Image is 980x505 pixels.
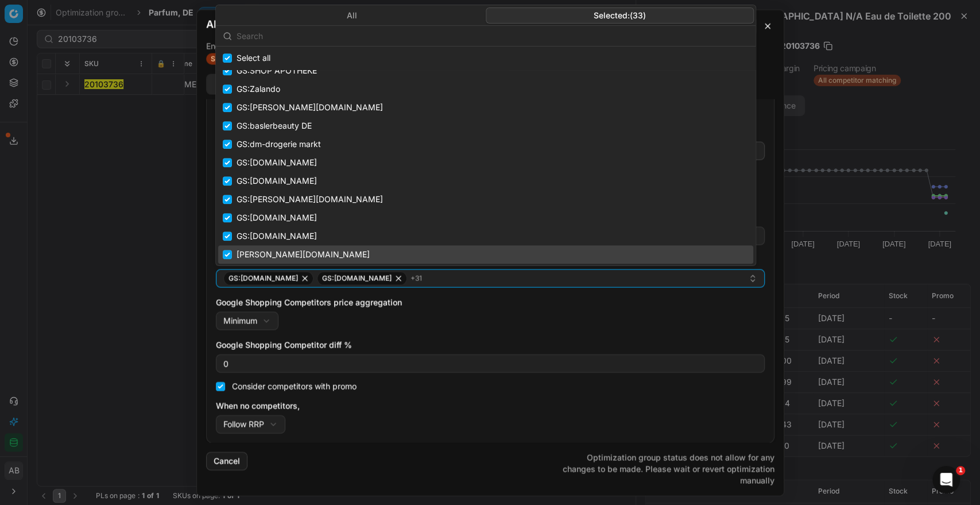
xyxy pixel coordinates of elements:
[216,269,765,287] button: GS:[DOMAIN_NAME]GS:[DOMAIN_NAME]+31
[218,7,486,24] button: All
[216,400,765,411] label: When no competitors,
[216,169,765,180] label: Main Competitors price aggregation
[322,273,392,283] span: GS:[DOMAIN_NAME]
[216,211,765,223] label: Main Competitor diff %
[206,42,253,50] dt: Engine
[956,466,965,475] span: 1
[218,135,753,153] div: GS:dm-drogerie markt
[237,25,749,48] input: Search
[206,19,325,29] h2: All competitor matching
[206,53,253,64] span: Smart rules
[218,172,753,190] div: GS:[DOMAIN_NAME]
[554,452,774,486] p: Optimization group status does not allow for any changes to be made. Please wait or revert optimi...
[216,141,765,160] button: GS:4711GS:Acqua di Parma+51
[218,227,753,245] div: GS:[DOMAIN_NAME]
[216,339,765,350] label: Google Shopping Competitor diff %
[218,190,753,209] div: GS:[PERSON_NAME][DOMAIN_NAME]
[216,296,765,308] label: Google Shopping Competitors price aggregation
[218,153,753,172] div: GS:[DOMAIN_NAME]
[218,245,753,264] div: [PERSON_NAME][DOMAIN_NAME]
[237,52,270,64] span: Select all
[208,76,257,92] button: Products
[410,273,422,283] span: + 31
[218,80,753,98] div: GS:Zalando
[218,209,753,227] div: GS:[DOMAIN_NAME]
[232,381,357,391] label: Consider competitors with promo
[218,117,753,135] div: GS:baslerbeauty DE
[216,126,765,138] label: Main Competitors
[216,47,756,265] div: Suggestions
[228,273,298,283] span: GS:[DOMAIN_NAME]
[486,7,754,24] button: Selected: ( 33 )
[206,452,247,470] button: Cancel
[218,98,753,117] div: GS:[PERSON_NAME][DOMAIN_NAME]
[218,61,753,80] div: GS:SHOP APOTHEKE
[932,466,960,494] iframe: Intercom live chat
[216,254,765,265] label: Google Shopping Competitors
